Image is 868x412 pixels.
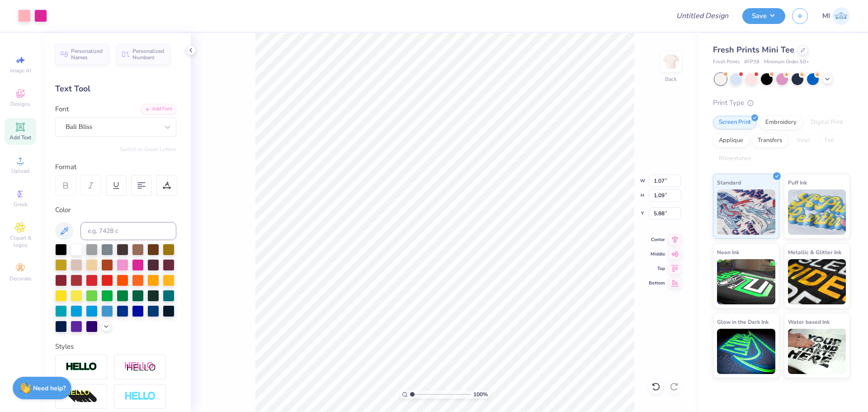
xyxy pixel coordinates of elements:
span: Middle [649,251,665,257]
div: Digital Print [805,116,849,129]
span: # FP38 [744,58,759,66]
img: Shadow [124,361,156,373]
span: Personalized Names [71,48,103,61]
span: Image AI [10,67,31,74]
div: Text Tool [55,83,176,95]
span: Personalized Numbers [132,48,165,61]
img: Glow in the Dark Ink [717,329,775,374]
input: e.g. 7428 c [80,222,176,240]
div: Embroidery [759,116,802,129]
div: Rhinestones [713,152,757,166]
span: MI [822,11,830,21]
div: Format [55,162,177,172]
div: Back [665,75,677,83]
img: Standard [717,189,775,235]
span: Puff Ink [788,178,807,187]
img: Back [662,52,680,71]
span: Fresh Prints [713,58,740,66]
span: Top [649,265,665,272]
div: Color [55,205,176,215]
span: Neon Ink [717,247,739,257]
span: Clipart & logos [5,234,36,249]
div: Add Font [141,104,176,114]
img: Neon Ink [717,259,775,304]
img: Metallic & Glitter Ink [788,259,846,304]
span: Minimum Order: 50 + [764,58,809,66]
span: Upload [11,167,29,175]
span: Metallic & Glitter Ink [788,247,841,257]
img: Negative Space [124,391,156,402]
button: Save [742,8,785,24]
div: Foil [819,134,840,147]
span: Standard [717,178,741,187]
span: Greek [14,201,28,208]
span: Bottom [649,280,665,286]
span: Water based Ink [788,317,830,327]
div: Applique [713,134,749,147]
input: Untitled Design [669,7,736,25]
span: Center [649,237,665,243]
img: Water based Ink [788,329,846,374]
div: Transfers [752,134,788,147]
div: Print Type [713,98,850,108]
span: Add Text [9,134,31,141]
span: Designs [10,100,30,108]
strong: Need help? [33,384,66,393]
label: Font [55,104,69,114]
div: Styles [55,341,176,352]
div: Vinyl [791,134,816,147]
img: 3d Illusion [66,389,97,404]
a: MI [822,7,850,25]
span: Fresh Prints Mini Tee [713,44,794,55]
img: Ma. Isabella Adad [832,7,850,25]
span: Glow in the Dark Ink [717,317,769,327]
img: Stroke [66,362,97,372]
span: Decorate [9,275,31,282]
button: Switch to Greek Letters [120,146,176,153]
span: 100 % [473,390,488,398]
div: Screen Print [713,116,757,129]
img: Puff Ink [788,189,846,235]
